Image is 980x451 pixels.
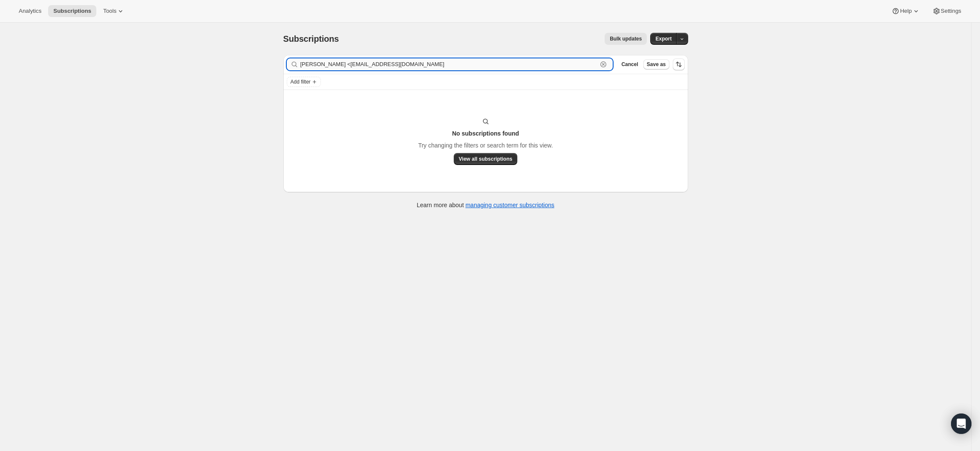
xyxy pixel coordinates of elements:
button: Analytics [14,5,46,17]
a: managing customer subscriptions [465,202,554,208]
button: View all subscriptions [454,153,518,165]
span: Help [900,8,911,14]
span: Add filter [291,78,311,85]
span: Cancel [621,61,638,68]
div: Open Intercom Messenger [951,413,971,434]
button: Cancel [618,59,641,69]
span: Subscriptions [283,34,339,43]
button: Export [650,33,677,45]
h3: No subscriptions found [452,129,519,138]
span: Subscriptions [53,8,91,14]
span: Settings [941,8,961,14]
button: Bulk updates [605,33,647,45]
span: Bulk updates [610,35,642,42]
button: Save as [643,59,669,69]
span: Export [655,35,672,42]
span: Save as [647,61,666,68]
button: Sort the results [673,58,685,70]
input: Filter subscribers [300,58,598,70]
button: Clear [599,60,608,69]
span: View all subscriptions [459,156,513,162]
span: Analytics [19,8,41,14]
span: Tools [103,8,116,14]
button: Settings [927,5,966,17]
button: Add filter [287,77,321,87]
button: Tools [98,5,130,17]
button: Help [886,5,925,17]
p: Learn more about [417,201,554,209]
button: Subscriptions [48,5,96,17]
p: Try changing the filters or search term for this view. [418,141,553,150]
